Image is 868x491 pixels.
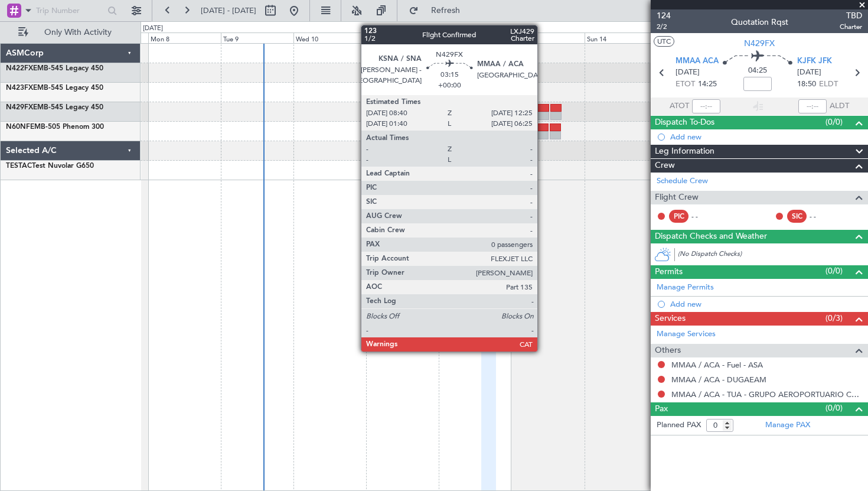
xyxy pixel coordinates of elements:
[13,23,128,42] button: Only With Activity
[825,265,843,277] span: (0/0)
[671,360,763,370] a: MMAA / ACA - Fuel - ASA
[221,32,293,43] div: Tue 9
[731,16,788,28] div: Quotation Rqst
[439,32,511,43] div: Fri 12
[293,32,366,43] div: Wed 10
[744,37,775,50] span: N429FX
[143,24,163,34] div: [DATE]
[669,210,688,223] div: PIC
[670,299,862,309] div: Add new
[810,211,836,222] div: - -
[654,36,674,47] button: UTC
[511,32,584,43] div: Sat 13
[678,249,868,262] div: (No Dispatch Checks)
[797,67,821,79] span: [DATE]
[797,79,816,90] span: 18:50
[657,420,701,431] label: Planned PAX
[825,402,843,414] span: (0/0)
[691,211,718,222] div: - -
[655,230,767,243] span: Dispatch Checks and Weather
[657,282,714,294] a: Manage Permits
[765,420,810,431] a: Manage PAX
[6,123,104,131] a: N60NFEMB-505 Phenom 300
[797,56,832,67] span: KJFK JFK
[403,1,474,20] button: Refresh
[655,159,675,173] span: Crew
[655,402,668,416] span: Pax
[825,116,843,128] span: (0/0)
[657,22,671,32] span: 2/2
[670,100,689,112] span: ATOT
[657,329,716,340] a: Manage Services
[670,132,862,142] div: Add new
[840,9,862,22] span: TBD
[676,56,719,67] span: MMAA ACA
[655,312,686,326] span: Services
[671,375,766,385] a: MMAA / ACA - DUGAEAM
[819,79,838,90] span: ELDT
[36,2,102,19] input: Trip Number
[840,22,862,32] span: Charter
[655,145,714,158] span: Leg Information
[655,191,699,204] span: Flight Crew
[655,265,683,279] span: Permits
[6,84,33,92] span: N423FX
[6,162,32,170] span: TESTAC
[585,32,657,43] div: Sun 14
[655,344,681,357] span: Others
[148,32,221,43] div: Mon 8
[657,175,708,187] a: Schedule Crew
[6,65,33,72] span: N422FX
[655,116,714,129] span: Dispatch To-Dos
[830,100,849,112] span: ALDT
[421,6,471,15] span: Refresh
[6,104,103,111] a: N429FXEMB-545 Legacy 450
[825,312,843,324] span: (0/3)
[31,28,125,37] span: Only With Activity
[6,104,33,111] span: N429FX
[671,389,862,399] a: MMAA / ACA - TUA - GRUPO AEROPORTUARIO CENTRO NORTE
[748,65,767,77] span: 04:25
[6,65,103,72] a: N422FXEMB-545 Legacy 450
[676,67,700,79] span: [DATE]
[787,210,807,223] div: SIC
[657,9,671,22] span: 124
[6,162,94,170] a: TESTACTest Nuvolar G650
[6,84,103,92] a: N423FXEMB-545 Legacy 450
[6,123,30,131] span: N60NF
[366,32,439,43] div: Thu 11
[201,5,256,16] span: [DATE] - [DATE]
[676,79,695,90] span: ETOT
[698,79,717,90] span: 14:25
